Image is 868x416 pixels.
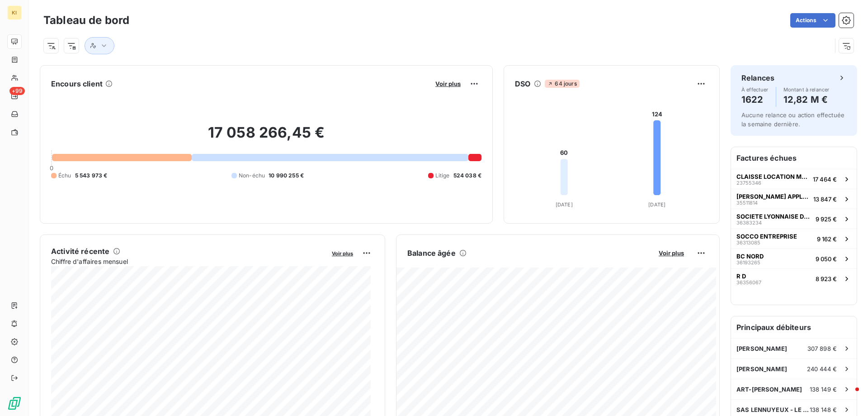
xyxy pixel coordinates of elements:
[741,111,844,128] span: Aucune relance ou action effectuée la semaine dernière.
[736,260,760,265] span: 36193265
[736,213,812,220] span: SOCIETE LYONNAISE DE TRAVAUX PUBLICS
[810,386,837,393] span: 138 149 €
[816,215,837,223] span: 9 925 €
[7,5,22,20] div: KI
[332,250,353,257] span: Voir plus
[736,240,760,245] span: 36313085
[731,169,857,189] button: CLAISSE LOCATION MATERIEL TRAVAUX PUBLICS2375534617 464 €
[51,124,481,151] h2: 17 058 266,45 €
[817,235,837,243] span: 9 162 €
[731,249,857,268] button: BC NORD361932659 050 €
[556,201,573,208] tspan: [DATE]
[51,257,325,266] span: Chiffre d'affaires mensuel
[741,92,769,107] h4: 1622
[807,365,837,373] span: 240 444 €
[783,87,830,92] span: Montant à relancer
[731,229,857,249] button: SOCCO ENTREPRISE363130859 162 €
[269,172,304,180] span: 10 990 255 €
[51,78,103,89] h6: Encours client
[239,172,265,180] span: Non-échu
[58,172,71,180] span: Échu
[736,173,809,180] span: CLAISSE LOCATION MATERIEL TRAVAUX PUBLICS
[813,176,837,183] span: 17 464 €
[837,385,859,407] iframe: Intercom live chat
[43,12,129,29] h3: Tableau de bord
[515,78,530,89] h6: DSO
[736,180,761,186] span: 23755346
[407,248,456,258] h6: Balance âgée
[329,249,356,257] button: Voir plus
[75,172,108,180] span: 5 543 973 €
[807,345,837,352] span: 307 898 €
[736,220,762,225] span: 36383234
[813,196,837,203] span: 13 847 €
[50,164,53,172] span: 0
[731,147,857,169] h6: Factures échues
[736,273,746,280] span: R D
[659,249,684,257] span: Voir plus
[656,249,687,257] button: Voir plus
[731,316,857,338] h6: Principaux débiteurs
[435,80,461,87] span: Voir plus
[453,172,481,180] span: 524 038 €
[736,253,764,260] span: BC NORD
[731,268,857,288] button: R D363560678 923 €
[736,386,802,393] span: ART-[PERSON_NAME]
[736,233,797,240] span: SOCCO ENTREPRISE
[736,200,758,206] span: 35511814
[816,275,837,282] span: 8 923 €
[435,172,450,180] span: Litige
[736,193,810,200] span: [PERSON_NAME] APPLICATION
[648,201,665,208] tspan: [DATE]
[545,80,579,88] span: 64 jours
[731,209,857,229] button: SOCIETE LYONNAISE DE TRAVAUX PUBLICS363832349 925 €
[736,280,761,285] span: 36356067
[433,80,463,88] button: Voir plus
[816,255,837,263] span: 9 050 €
[731,189,857,209] button: [PERSON_NAME] APPLICATION3551181413 847 €
[741,72,774,83] h6: Relances
[7,396,22,411] img: Logo LeanPay
[790,13,835,28] button: Actions
[9,87,25,95] span: +99
[783,92,830,107] h4: 12,82 M €
[741,87,769,92] span: À effectuer
[51,246,109,257] h6: Activité récente
[810,406,837,413] span: 138 148 €
[736,345,787,352] span: [PERSON_NAME]
[736,365,787,373] span: [PERSON_NAME]
[736,406,810,413] span: SAS LENNUYEUX - LE FOLL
